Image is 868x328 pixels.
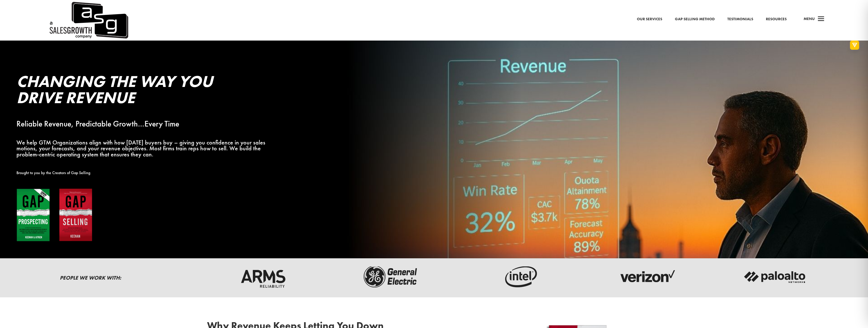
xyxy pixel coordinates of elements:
[615,264,679,289] img: verizon-logo-dark
[16,170,279,176] p: Brought to you by the Creators of Gap Selling
[16,73,279,108] h2: Changing the Way You Drive Revenue
[16,139,279,157] p: We help GTM Organizations align with how [DATE] buyers buy – giving you confidence in your sales ...
[816,14,826,24] span: a
[16,121,279,127] p: Reliable Revenue, Predictable Growth…Every Time
[743,264,807,289] img: palato-networks-logo-dark
[766,16,787,23] a: Resources
[637,16,662,23] a: Our Services
[675,16,715,23] a: Gap Selling Method
[231,264,295,289] img: arms-reliability-logo-dark
[16,188,93,242] img: Gap Books
[359,264,423,289] img: ge-logo-dark
[804,16,815,21] span: Menu
[487,264,551,289] img: intel-logo-dark
[727,16,753,23] a: Testimonials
